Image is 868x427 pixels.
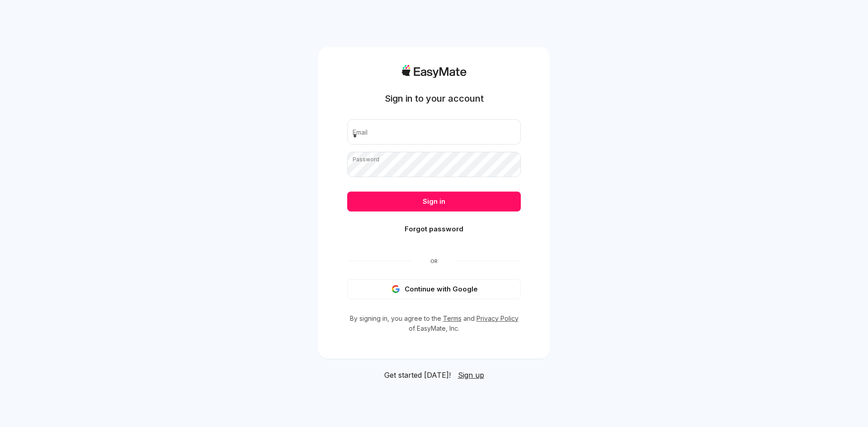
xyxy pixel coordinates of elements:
[476,314,519,322] a: Privacy Policy
[458,370,484,380] a: Sign up
[347,219,521,239] button: Forgot password
[347,192,521,211] button: Sign in
[412,258,456,265] span: Or
[347,314,521,333] p: By signing in, you agree to the and of EasyMate, Inc.
[347,279,521,299] button: Continue with Google
[458,371,484,380] span: Sign up
[384,370,451,380] span: Get started [DATE]!
[385,92,484,105] h1: Sign in to your account
[443,314,462,322] a: Terms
